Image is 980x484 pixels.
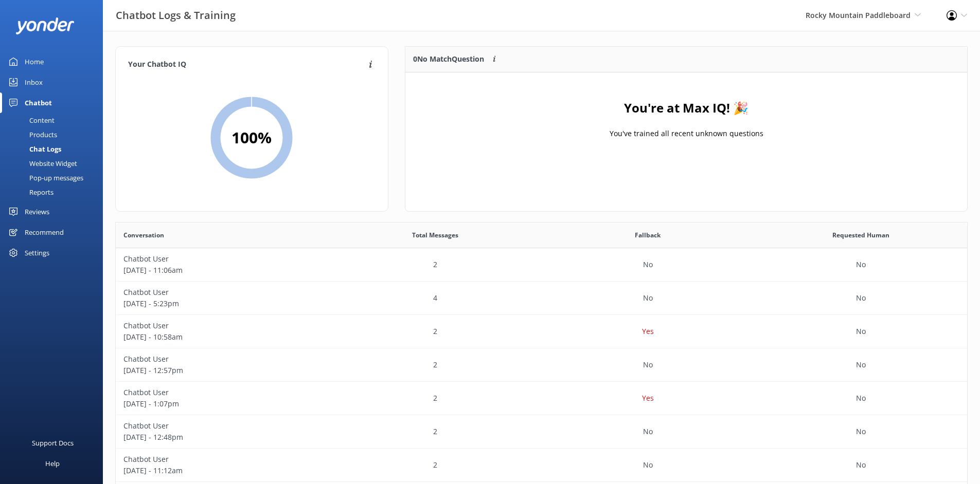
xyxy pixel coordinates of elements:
p: [DATE] - 10:58am [123,331,321,343]
div: Chat Logs [6,142,61,156]
div: Support Docs [32,433,74,453]
div: Reviews [25,201,49,222]
p: 2 [433,393,437,404]
p: Chatbot User [123,420,321,432]
p: 2 [433,426,437,437]
a: Chat Logs [6,142,103,156]
p: No [643,259,653,270]
p: No [643,359,653,370]
p: Yes [642,326,654,337]
h2: 100 % [231,125,272,150]
div: row [116,415,967,449]
p: No [856,459,866,471]
div: Pop-up messages [6,171,83,185]
p: [DATE] - 12:48pm [123,432,321,443]
p: You've trained all recent unknown questions [609,128,763,139]
div: Content [6,113,55,127]
a: Pop-up messages [6,171,103,185]
div: Reports [6,185,54,199]
p: 2 [433,326,437,337]
p: [DATE] - 11:12am [123,465,321,476]
p: 0 No Match Question [413,53,484,65]
p: No [856,393,866,404]
a: Products [6,127,103,142]
div: row [116,348,967,382]
p: Chatbot User [123,287,321,298]
p: [DATE] - 1:07pm [123,398,321,409]
div: Inbox [25,72,43,92]
div: row [116,248,967,282]
div: Website Widget [6,156,77,171]
p: 2 [433,259,437,270]
p: Chatbot User [123,253,321,265]
p: [DATE] - 12:57pm [123,365,321,376]
p: 4 [433,292,437,304]
div: row [116,282,967,315]
span: Rocky Mountain Paddleboard [806,10,911,20]
div: row [116,315,967,348]
p: No [643,426,653,437]
p: Chatbot User [123,454,321,465]
p: No [856,426,866,437]
p: 2 [433,459,437,471]
p: 2 [433,359,437,370]
a: Content [6,113,103,127]
div: Chatbot [25,92,52,113]
p: No [643,292,653,304]
p: No [856,359,866,370]
img: yonder-white-logo.png [15,17,75,34]
p: Chatbot User [123,353,321,365]
p: Yes [642,393,654,404]
a: Website Widget [6,156,103,171]
div: Home [25,51,44,72]
div: row [116,382,967,415]
div: Settings [25,243,49,263]
div: Help [45,453,60,474]
div: row [116,449,967,482]
span: Fallback [635,230,661,240]
h3: Chatbot Logs & Training [116,7,236,24]
div: Products [6,127,57,142]
span: Requested Human [832,230,889,240]
p: Chatbot User [123,387,321,398]
p: No [643,459,653,471]
p: No [856,326,866,337]
div: grid [405,72,967,175]
span: Total Messages [412,230,458,240]
span: Conversation [123,230,164,240]
h4: You're at Max IQ! 🎉 [624,98,749,118]
p: Chatbot User [123,320,321,331]
h4: Your Chatbot IQ [128,59,366,70]
p: [DATE] - 5:23pm [123,298,321,309]
a: Reports [6,185,103,199]
p: [DATE] - 11:06am [123,265,321,276]
div: Recommend [25,222,64,243]
p: No [856,259,866,270]
p: No [856,292,866,304]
